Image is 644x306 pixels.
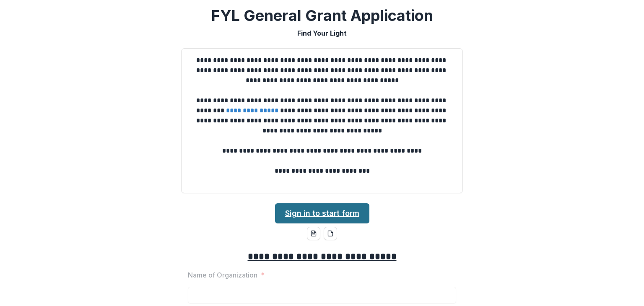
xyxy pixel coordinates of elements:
button: word-download [307,227,320,240]
a: Sign in to start form [275,203,369,223]
p: Find Your Light [297,28,347,38]
p: Name of Organization [188,270,257,280]
h2: FYL General Grant Application [211,7,433,25]
button: pdf-download [324,227,337,240]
